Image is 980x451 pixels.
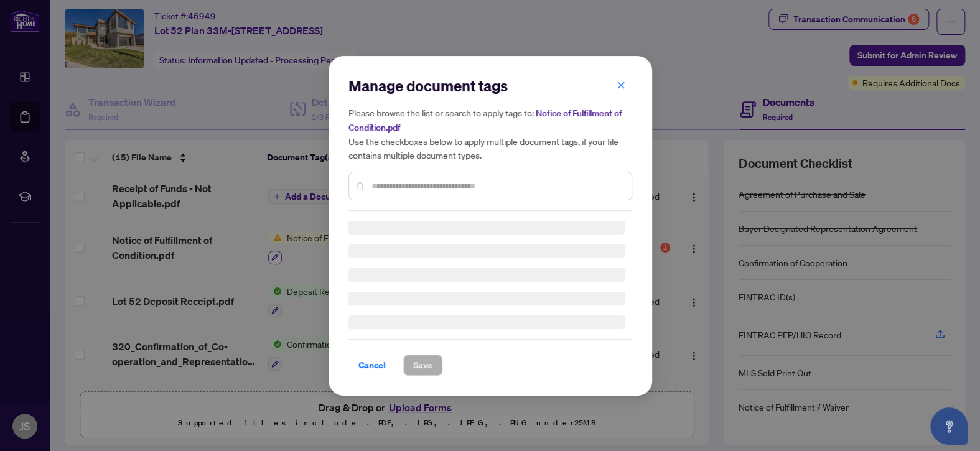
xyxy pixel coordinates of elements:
[617,80,625,89] span: close
[348,355,396,376] button: Cancel
[930,407,968,445] button: Open asap
[348,106,632,162] h5: Please browse the list or search to apply tags to: Use the checkboxes below to apply multiple doc...
[348,76,632,96] h2: Manage document tags
[403,355,442,376] button: Save
[348,108,622,133] span: Notice of Fulfillment of Condition.pdf
[358,355,386,375] span: Cancel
